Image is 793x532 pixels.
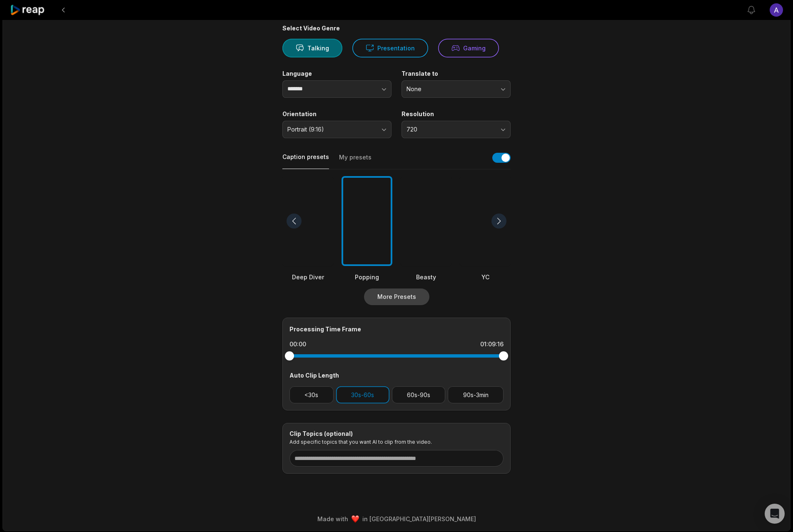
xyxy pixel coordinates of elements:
[401,273,451,281] div: Beasty
[10,515,783,523] div: Made with in [GEOGRAPHIC_DATA][PERSON_NAME]
[342,273,392,281] div: Popping
[438,39,499,57] button: Gaming
[352,515,359,523] img: heart emoji
[282,121,392,138] button: Portrait (9:16)
[282,273,333,281] div: Deep Diver
[289,325,504,333] div: Processing Time Frame
[282,25,511,32] div: Select Video Genre
[289,386,334,403] button: <30s
[406,85,494,93] span: None
[401,110,511,118] label: Resolution
[480,340,504,348] div: 01:09:16
[352,39,428,57] button: Presentation
[401,121,511,138] button: 720
[392,386,446,403] button: 60s-90s
[289,371,504,380] div: Auto Clip Length
[287,126,375,133] span: Portrait (9:16)
[289,439,504,445] p: Add specific topics that you want AI to clip from the video.
[460,273,511,281] div: YC
[765,504,785,524] div: Open Intercom Messenger
[282,153,329,169] button: Caption presets
[282,70,392,77] label: Language
[289,340,306,348] div: 00:00
[282,39,342,57] button: Talking
[282,110,392,118] label: Orientation
[339,153,372,169] button: My presets
[401,80,511,98] button: None
[448,386,504,403] button: 90s-3min
[401,70,511,77] label: Translate to
[336,386,389,403] button: 30s-60s
[364,288,429,305] button: More Presets
[289,430,504,438] div: Clip Topics (optional)
[406,126,494,133] span: 720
